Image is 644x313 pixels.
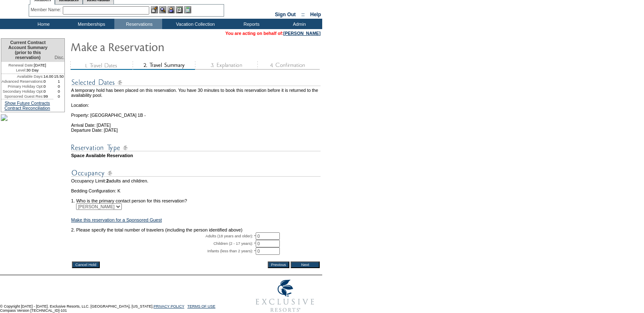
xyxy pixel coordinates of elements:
[1,62,53,68] td: [DATE]
[54,55,64,60] span: Disc.
[275,12,296,17] a: Sign Out
[1,94,44,99] td: Sponsored Guest Res:
[53,89,64,94] td: 0
[159,6,166,13] img: View
[151,6,158,13] img: b_edit.gif
[71,240,256,247] td: Children (2 - 17 years): *
[1,114,7,121] img: Clubhouse-Poolside-01.jpg
[71,168,321,178] img: subTtlOccupancy.gif
[291,261,320,268] input: Next
[44,94,54,99] td: 99
[71,77,321,88] img: subTtlSelectedDates.gif
[184,6,191,13] img: b_calculator.gif
[31,6,63,13] div: Member Name:
[153,304,184,308] a: PRIVACY POLICY
[71,108,321,118] td: Property: [GEOGRAPHIC_DATA] 1B -
[1,68,53,74] td: 30 Day
[5,106,50,111] a: Contract Reconciliation
[188,304,216,308] a: TERMS OF USE
[71,232,256,240] td: Adults (18 years and older): *
[227,19,274,29] td: Reports
[284,31,321,36] a: [PERSON_NAME]
[67,19,114,29] td: Memberships
[53,79,64,84] td: 1
[71,128,321,133] td: Departure Date: [DATE]
[70,38,237,55] img: Make Reservation
[257,61,320,70] img: step4_state1.gif
[53,94,64,99] td: 0
[301,12,305,17] span: ::
[8,63,34,68] span: Renewal Date:
[72,261,100,268] input: Cancel Hold
[168,6,175,13] img: Impersonate
[71,227,321,232] td: 2. Please specify the total number of travelers (including the person identified above)
[70,61,133,70] img: step1_state3.gif
[71,178,321,183] td: Occupancy Limit: adults and children.
[1,89,44,94] td: Secondary Holiday Opt:
[44,79,54,84] td: 0
[1,84,44,89] td: Primary Holiday Opt:
[1,39,53,62] td: Current Contract Account Summary (prior to this reservation)
[71,118,321,128] td: Arrival Date: [DATE]
[71,217,162,222] a: Make this reservation for a Sponsored Guest
[133,61,195,70] img: step2_state2.gif
[71,247,256,255] td: Infants (less than 2 years): *
[44,84,54,89] td: 0
[1,79,44,84] td: Advanced Reservations:
[268,261,289,268] input: Previous
[195,61,257,70] img: step3_state1.gif
[71,193,321,203] td: 1. Who is the primary contact person for this reservation?
[19,19,67,29] td: Home
[225,31,321,36] span: You are acting on behalf of:
[71,98,321,108] td: Location:
[53,84,64,89] td: 0
[162,19,227,29] td: Vacation Collection
[1,74,44,79] td: Available Days:
[71,188,321,193] td: Bedding Configuration: K
[44,74,54,79] td: 14.00
[310,12,321,17] a: Help
[71,143,321,153] img: subTtlResType.gif
[176,6,183,13] img: Reservations
[106,178,109,183] span: 2
[44,89,54,94] td: 0
[5,101,50,106] a: Show Future Contracts
[53,74,64,79] td: 15.50
[16,68,26,73] span: Level:
[71,153,321,158] td: Space Available Reservation
[114,19,162,29] td: Reservations
[71,88,321,98] td: A temporary hold has been placed on this reservation. You have 30 minutes to book this reservatio...
[274,19,322,29] td: Admin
